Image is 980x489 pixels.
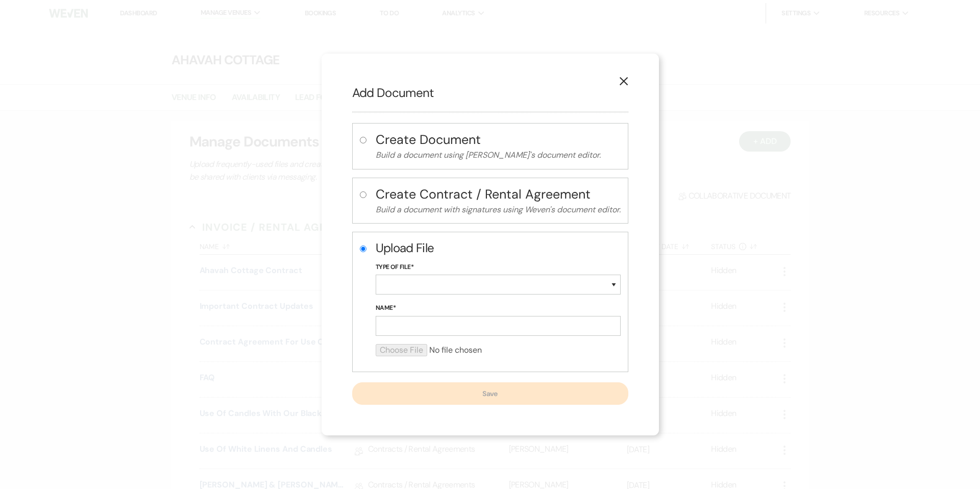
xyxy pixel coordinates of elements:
[376,149,621,162] p: Build a document using [PERSON_NAME]'s document editor.
[352,84,628,102] h2: Add Document
[376,239,621,257] h2: Upload File
[376,131,621,149] h4: Create Document
[376,131,621,162] button: Create DocumentBuild a document using [PERSON_NAME]'s document editor.
[376,185,621,203] h4: Create Contract / Rental Agreement
[376,185,621,216] button: Create Contract / Rental AgreementBuild a document with signatures using Weven's document editor.
[352,382,628,405] button: Save
[376,203,621,216] p: Build a document with signatures using Weven's document editor.
[376,303,621,314] label: Name*
[376,262,621,273] label: Type of File*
